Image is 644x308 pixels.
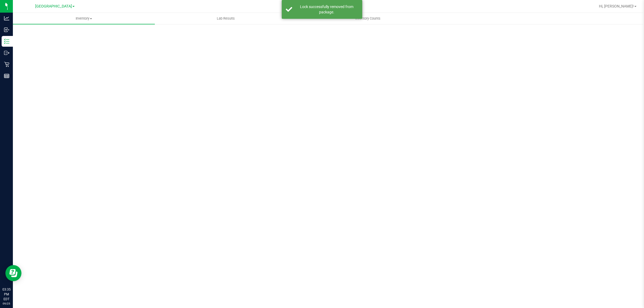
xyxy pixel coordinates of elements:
a: Lab Results [155,13,297,24]
inline-svg: Reports [4,73,9,79]
span: Hi, [PERSON_NAME]! [599,4,634,8]
iframe: Resource center [5,265,21,281]
inline-svg: Analytics [4,16,9,21]
inline-svg: Inbound [4,27,9,32]
inline-svg: Outbound [4,50,9,56]
a: Inventory [13,13,155,24]
p: 03:35 PM EDT [2,287,10,302]
p: 09/25 [2,302,10,306]
span: Inventory [13,16,155,21]
span: Lab Results [210,16,242,21]
inline-svg: Retail [4,62,9,67]
span: [GEOGRAPHIC_DATA] [35,4,72,9]
inline-svg: Inventory [4,39,9,44]
span: Inventory Counts [348,16,388,21]
div: Lock successfully removed from package. [295,4,358,15]
a: Inventory Counts [297,13,439,24]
